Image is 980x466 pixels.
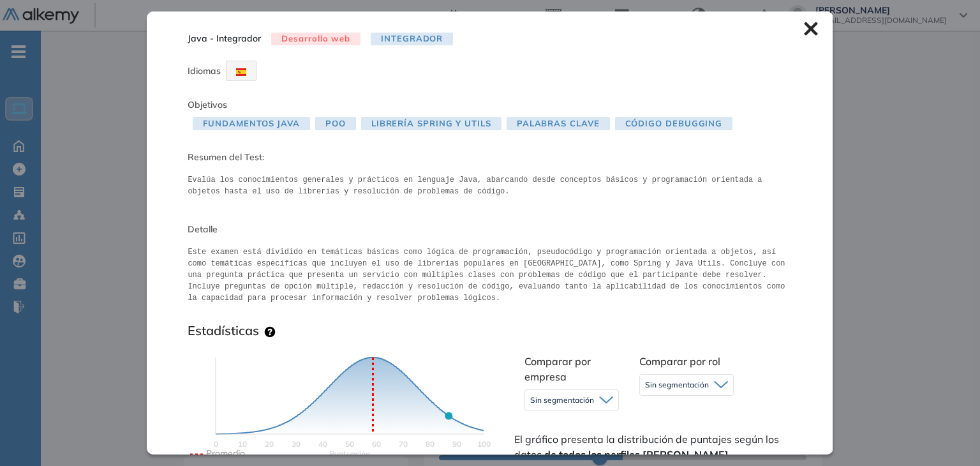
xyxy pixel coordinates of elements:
span: Librería Spring y Utils [361,117,501,130]
h3: Estadísticas [188,323,259,338]
text: 90 [452,439,461,449]
span: Integrador [371,33,453,46]
span: Objetivos [188,99,227,110]
span: Desarrollo web [271,33,360,46]
text: 10 [238,439,247,449]
pre: Evalúa los conocimientos generales y prácticos en lenguaje Java, abarcando desde conceptos básico... [188,174,792,197]
pre: Este examen está dividido en temáticas básicas como lógica de programación, pseudocódigo y progra... [188,246,792,308]
text: 100 [477,439,491,449]
strong: de todos los perfiles [544,448,640,461]
strong: [PERSON_NAME] [642,448,729,461]
text: 30 [292,439,301,449]
span: Sin segmentación [530,395,594,405]
span: Idiomas [188,65,221,77]
span: Detalle [188,223,792,236]
span: Palabras Clave [507,117,610,130]
text: 40 [318,439,327,449]
text: 80 [426,439,434,449]
span: Código Debugging [615,117,733,130]
span: Resumen del Test: [188,151,792,164]
text: 20 [265,439,274,449]
text: 50 [345,439,354,449]
span: Java - Integrador [188,32,261,45]
span: POO [315,117,356,130]
text: 60 [372,439,381,449]
span: Comparar por rol [639,355,720,368]
span: Fundamentos Java [193,117,310,130]
span: Sin segmentación [645,380,709,390]
text: 0 [214,439,218,449]
text: 70 [399,439,408,449]
span: Comparar por empresa [524,355,591,383]
text: Promedio [206,447,245,459]
img: ESP [236,68,246,76]
text: Scores [329,449,370,458]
